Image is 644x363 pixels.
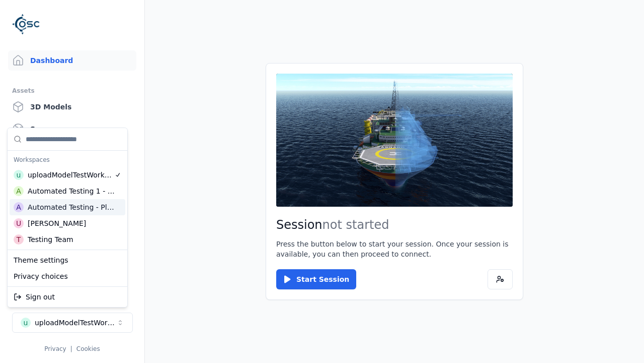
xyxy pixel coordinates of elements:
div: U [14,218,24,228]
div: Testing Team [28,234,73,245]
div: Theme settings [10,252,125,268]
div: Workspaces [10,153,125,167]
div: Privacy choices [10,268,125,284]
div: Automated Testing - Playwright [28,202,115,212]
div: A [14,186,24,196]
div: u [14,170,24,180]
div: Sign out [10,289,125,305]
div: Suggestions [8,128,127,250]
div: A [14,202,24,212]
div: T [14,234,24,245]
div: uploadModelTestWorkspace [28,170,114,180]
div: Suggestions [8,287,127,307]
div: [PERSON_NAME] [28,218,86,228]
div: Automated Testing 1 - Playwright [28,186,115,196]
div: Suggestions [8,250,127,286]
